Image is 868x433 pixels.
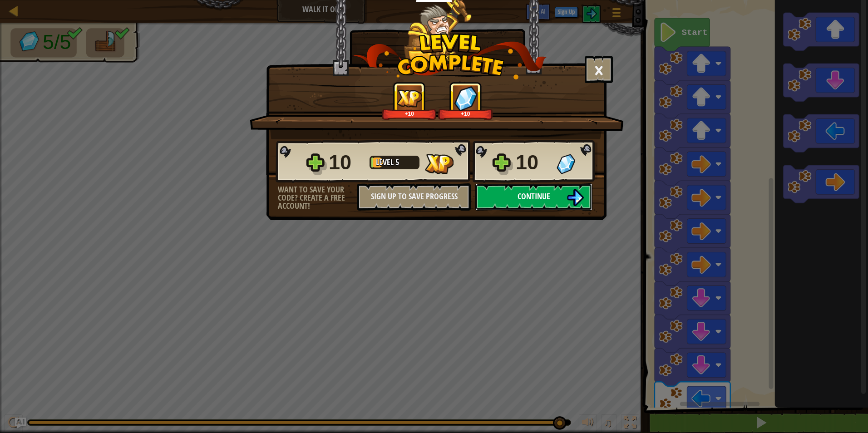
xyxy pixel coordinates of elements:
span: Level [376,157,395,168]
img: level_complete.png [352,34,547,79]
div: +10 [384,110,435,117]
div: 10 [329,148,364,177]
div: 10 [516,148,551,177]
img: Gems Gained [454,86,478,111]
span: Continue [518,191,550,202]
span: 5 [395,157,399,168]
div: Want to save your code? Create a free account! [278,186,357,210]
img: Gems Gained [557,154,575,174]
div: +10 [440,110,491,117]
img: XP Gained [425,154,454,174]
button: Continue [475,183,592,211]
button: × [585,56,613,83]
img: XP Gained [397,89,422,107]
button: Sign Up to Save Progress [357,183,471,211]
img: Continue [567,189,584,206]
